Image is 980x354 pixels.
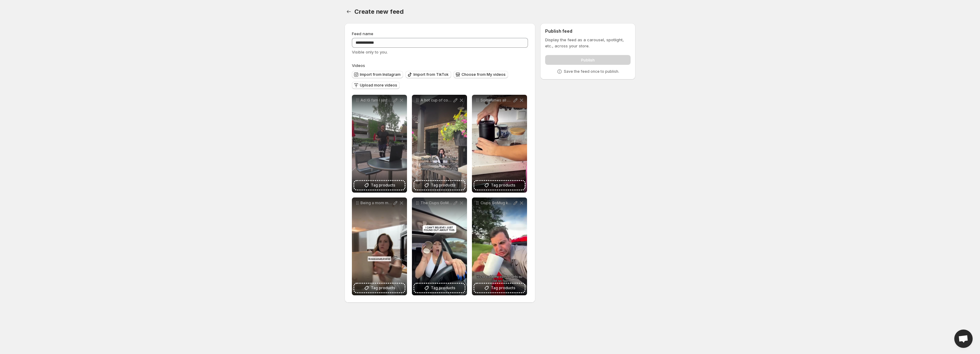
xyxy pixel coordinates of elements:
[352,95,407,193] div: Ad IG fam I just found my new favorite everyday essential the ciupsmug It keeps my coffee or tea ...
[481,201,512,205] p: Ciups GoMug keeps your drink at your selected temperature for hours so you never have to reheat a...
[405,71,451,78] button: Import from TikTok
[354,8,404,15] span: Create new feed
[481,98,512,103] p: Sometimes all you need is a warm drink and a quiet moment to create magic Wherever I go this mug ...
[420,201,452,205] p: The Ciups GoMug isnt your average travel mug Enjoy 12oz of perfectly heated bliss that never dips...
[414,284,465,292] button: Tag products
[491,285,515,291] span: Tag products
[564,69,619,74] p: Save the feed once to publish.
[414,181,465,190] button: Tag products
[472,197,527,295] div: Ciups GoMug keeps your drink at your selected temperature for hours so you never have to reheat a...
[462,72,506,77] span: Choose from My videos
[354,181,405,190] button: Tag products
[431,285,455,291] span: Tag products
[352,31,373,36] span: Feed name
[360,201,392,205] p: Being a mom means Im constantly running around but with thatIm constantly having to warm up with ...
[545,28,631,34] h2: Publish feed
[474,181,525,190] button: Tag products
[360,98,392,103] p: Ad IG fam I just found my new favorite everyday essential the ciupsmug It keeps my coffee or tea ...
[345,7,353,16] button: Settings
[352,63,365,68] span: Videos
[454,71,508,78] button: Choose from My videos
[954,330,973,348] div: Open chat
[371,182,395,188] span: Tag products
[352,82,400,89] button: Upload more videos
[354,284,405,292] button: Tag products
[352,50,388,54] span: Visible only to you.
[472,95,527,193] div: Sometimes all you need is a warm drink and a quiet moment to create magic Wherever I go this mug ...
[545,37,631,49] p: Display the feed as a carousel, spotlight, etc., across your store.
[412,197,467,295] div: The Ciups GoMug isnt your average travel mug Enjoy 12oz of perfectly heated bliss that never dips...
[360,72,401,77] span: Import from Instagram
[360,83,397,88] span: Upload more videos
[474,284,525,292] button: Tag products
[420,98,452,103] p: A hot cup of coffeeall day I thought that was a dream Thanks to ciupsmug I dont have to reheat my...
[352,71,403,78] button: Import from Instagram
[431,182,455,188] span: Tag products
[371,285,395,291] span: Tag products
[412,95,467,193] div: A hot cup of coffeeall day I thought that was a dream Thanks to ciupsmug I dont have to reheat my...
[352,197,407,295] div: Being a mom means Im constantly running around but with thatIm constantly having to warm up with ...
[413,72,449,77] span: Import from TikTok
[491,182,515,188] span: Tag products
